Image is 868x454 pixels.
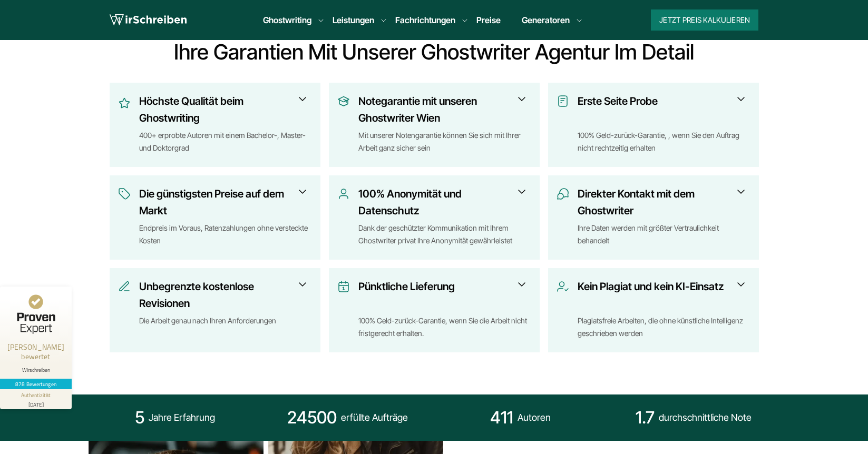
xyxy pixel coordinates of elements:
[557,95,569,107] img: Erste Seite Probe
[476,15,501,25] a: Preise
[139,222,312,247] div: Endpreis im Voraus, Ratenzahlungen ohne versteckte Kosten
[651,9,758,31] button: Jetzt Preis kalkulieren
[337,280,350,293] img: Pünktliche Lieferung
[659,409,752,426] span: durchschnittliche Note
[4,367,67,373] div: Wirschreiben
[578,278,744,312] h3: Kein Plagiat und kein KI-Einsatz
[139,129,312,154] div: 400+ erprobte Autoren mit einem Bachelor-, Master- und Doktorgrad
[358,278,524,312] h3: Pünktliche Lieferung
[118,187,131,200] img: Die günstigsten Preise auf dem Markt
[358,185,524,219] h3: 100% Anonymität und Datenschutz
[139,93,305,126] h3: Höchste Qualität beim Ghostwriting
[518,409,551,426] span: Autoren
[395,14,455,26] a: Fachrichtungen
[358,314,531,340] div: 100% Geld-zurück-Garantie, wenn Sie die Arbeit nicht fristgerecht erhalten.
[341,409,408,426] span: erfüllte Aufträge
[118,95,131,112] img: Höchste Qualität beim Ghostwriting
[337,95,350,107] img: Notegarantie mit unseren Ghostwriter Wien
[110,40,759,65] h2: Ihre Garantien mit unserer Ghostwriter Agentur im Detail
[557,187,569,200] img: Direkter Kontakt mit dem Ghostwriter
[636,407,655,428] strong: 1.7
[358,222,531,247] div: Dank der geschützter Kommunikation mit Ihrem Ghostwriter privat Ihre Anonymität gewährleistet
[4,399,67,407] div: [DATE]
[578,222,750,247] div: Ihre Daten werden mit größter Vertraulichkeit behandelt
[557,280,569,293] img: Kein Plagiat und kein KI-Einsatz
[337,187,350,200] img: 100% Anonymität und Datenschutz
[578,93,744,126] h3: Erste Seite Probe
[358,93,524,126] h3: Notegarantie mit unseren Ghostwriter Wien
[110,12,187,28] img: logo wirschreiben
[118,280,131,293] img: Unbegrenzte kostenlose Revisionen
[21,391,51,399] div: Authentizität
[135,407,144,428] strong: 5
[578,314,750,340] div: Plagiatsfreie Arbeiten, die ohne künstliche Intelligenz geschrieben werden
[287,407,337,428] strong: 24500
[490,407,513,428] strong: 411
[578,129,750,154] div: 100% Geld-zurück-Garantie, , wenn Sie den Auftrag nicht rechtzeitig erhalten
[149,409,215,426] span: Jahre Erfahrung
[522,14,570,26] a: Generatoren
[263,14,311,26] a: Ghostwriting
[139,185,305,219] h3: Die günstigsten Preise auf dem Markt
[333,14,374,26] a: Leistungen
[139,314,312,340] div: Die Arbeit genau nach Ihren Anforderungen
[139,278,305,312] h3: Unbegrenzte kostenlose Revisionen
[578,185,744,219] h3: Direkter Kontakt mit dem Ghostwriter
[358,129,531,154] div: Mit unserer Notengarantie können Sie sich mit Ihrer Arbeit ganz sicher sein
